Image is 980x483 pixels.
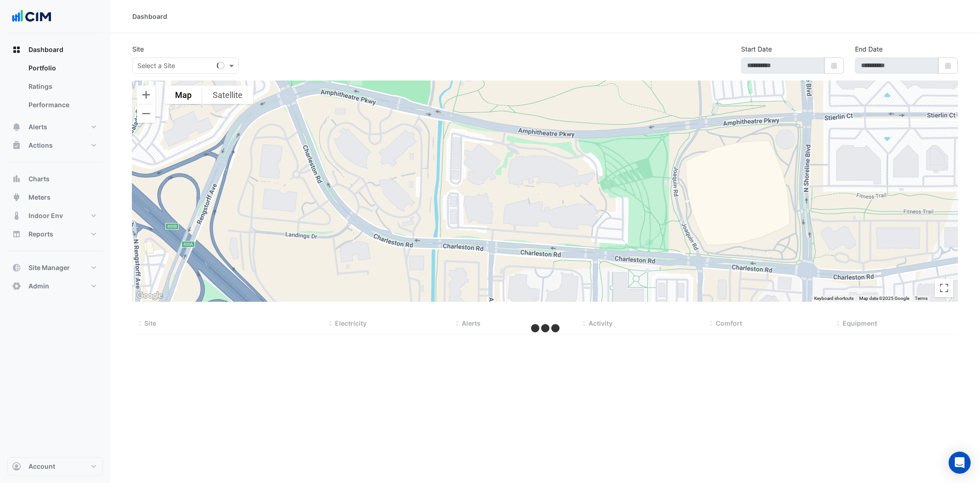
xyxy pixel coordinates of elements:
[843,319,878,327] span: Equipment
[28,263,70,272] span: Site Manager
[7,170,103,188] button: Charts
[137,86,155,104] button: Zoom in
[12,193,21,202] app-icon: Meters
[21,59,103,77] a: Portfolio
[7,207,103,225] button: Indoor Env
[21,77,103,96] a: Ratings
[12,230,21,239] app-icon: Reports
[716,319,742,327] span: Comfort
[28,174,50,184] span: Charts
[462,319,481,327] span: Alerts
[28,122,47,132] span: Alerts
[28,230,53,239] span: Reports
[7,457,103,476] button: Account
[7,59,103,118] div: Dashboard
[28,211,63,220] span: Indoor Env
[135,290,165,302] a: Open this area in Google Maps (opens a new window)
[12,211,21,220] app-icon: Indoor Env
[132,11,167,21] div: Dashboard
[7,40,103,59] button: Dashboard
[202,86,253,104] button: Show satellite imagery
[859,296,909,301] span: Map data ©2025 Google
[135,290,165,302] img: Google
[915,296,928,301] a: Terms
[589,319,613,327] span: Activity
[741,44,772,54] label: Start Date
[137,104,155,123] button: Zoom out
[164,86,202,104] button: Show street map
[132,44,144,54] label: Site
[28,462,55,471] span: Account
[855,44,883,54] label: End Date
[12,122,21,132] app-icon: Alerts
[28,193,51,202] span: Meters
[28,282,49,291] span: Admin
[28,141,53,150] span: Actions
[814,295,854,302] button: Keyboard shortcuts
[335,319,367,327] span: Electricity
[144,319,156,327] span: Site
[7,118,103,136] button: Alerts
[12,263,21,272] app-icon: Site Manager
[12,174,21,184] app-icon: Charts
[21,96,103,114] a: Performance
[7,277,103,295] button: Admin
[11,7,52,26] img: Company Logo
[12,141,21,150] app-icon: Actions
[28,45,63,54] span: Dashboard
[949,452,971,474] div: Open Intercom Messenger
[12,45,21,54] app-icon: Dashboard
[7,136,103,155] button: Actions
[7,259,103,277] button: Site Manager
[7,188,103,207] button: Meters
[7,225,103,243] button: Reports
[12,282,21,291] app-icon: Admin
[935,279,953,297] button: Toggle fullscreen view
